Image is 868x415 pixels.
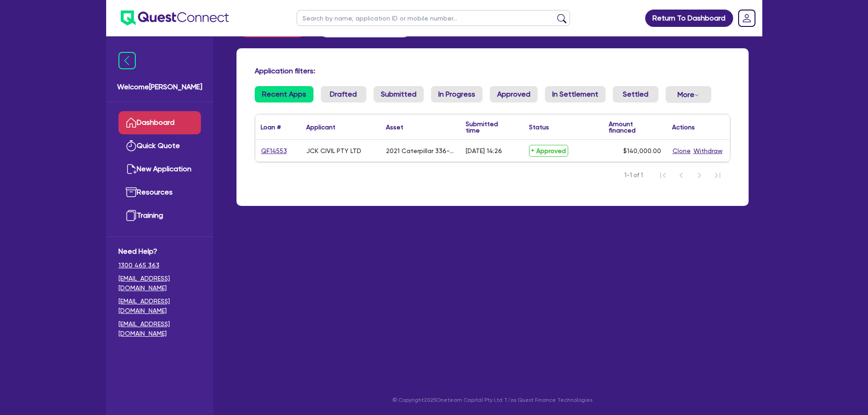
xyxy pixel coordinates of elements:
a: In Settlement [545,86,606,102]
div: Loan # [261,124,281,130]
div: Asset [386,124,403,130]
span: Welcome [PERSON_NAME] [117,82,202,92]
div: [DATE] 14:26 [466,147,502,154]
a: Recent Apps [255,86,313,102]
span: Need Help? [118,246,201,257]
a: [EMAIL_ADDRESS][DOMAIN_NAME] [118,297,201,316]
input: Search by name, application ID or mobile number... [297,10,570,26]
div: JCK CIVIL PTY LTD [306,147,361,154]
img: icon-menu-close [118,52,136,69]
a: Approved [490,86,538,102]
img: new-application [126,164,137,174]
a: [EMAIL_ADDRESS][DOMAIN_NAME] [118,319,201,338]
div: Amount financed [609,121,661,133]
button: Clone [672,146,691,156]
h4: Application filters: [255,67,730,75]
a: Submitted [374,86,424,102]
a: Quick Quote [118,134,201,158]
div: 2021 Caterpillar 336-07GC Excavator [386,147,455,154]
a: Return To Dashboard [645,10,733,27]
span: Approved [529,145,568,157]
img: training [126,210,137,221]
div: Status [529,124,549,130]
a: Dropdown toggle [735,6,759,30]
button: Withdraw [693,146,723,156]
button: Next Page [690,166,709,184]
p: © Copyright 2025 Oneteam Capital Pty Ltd T/as Quest Finance Technologies [230,396,755,404]
button: Previous Page [672,166,690,184]
span: 1-1 of 1 [624,171,643,180]
a: In Progress [431,86,483,102]
a: Training [118,204,201,227]
tcxspan: Call 1300 465 363 via 3CX [118,261,159,269]
a: Settled [613,86,658,102]
div: Actions [672,124,695,130]
img: quest-connect-logo-blue [121,10,229,26]
a: Dashboard [118,111,201,134]
button: First Page [654,166,672,184]
img: resources [126,187,137,198]
span: $140,000.00 [623,147,661,154]
a: Drafted [321,86,366,102]
a: QF14553 [261,146,288,156]
button: Last Page [709,166,727,184]
div: Submitted time [466,121,510,133]
img: quick-quote [126,140,137,151]
div: Applicant [306,124,335,130]
a: New Application [118,158,201,181]
a: [EMAIL_ADDRESS][DOMAIN_NAME] [118,274,201,293]
a: Resources [118,181,201,204]
button: Dropdown toggle [666,86,711,103]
